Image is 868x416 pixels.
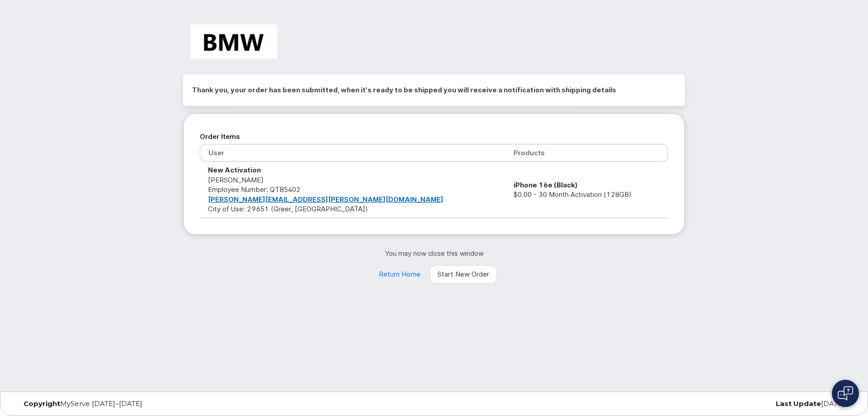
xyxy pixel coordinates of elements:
td: [PERSON_NAME] City of Use: 29651 (Greer, [GEOGRAPHIC_DATA]) [200,162,505,218]
th: User [200,144,505,162]
img: Open chat [838,386,853,401]
th: Products [505,144,668,162]
p: You may now close this window [183,249,685,258]
span: Employee Number: QTB5402 [208,185,301,194]
div: [DATE] [573,400,851,407]
strong: Copyright [24,399,60,408]
a: Return Home [371,265,428,283]
h2: Thank you, your order has been submitted, when it's ready to be shipped you will receive a notifi... [192,83,676,97]
strong: New Activation [208,166,261,174]
strong: Last Update [776,399,821,408]
h2: Order Items [200,130,668,143]
div: MyServe [DATE]–[DATE] [17,400,295,407]
a: [PERSON_NAME][EMAIL_ADDRESS][PERSON_NAME][DOMAIN_NAME] [208,195,443,204]
img: BMW Manufacturing Co LLC [190,24,277,59]
strong: iPhone 16e (Black) [514,181,578,189]
a: Start New Order [430,265,497,283]
td: $0.00 - 30 Month Activation (128GB) [505,162,668,218]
